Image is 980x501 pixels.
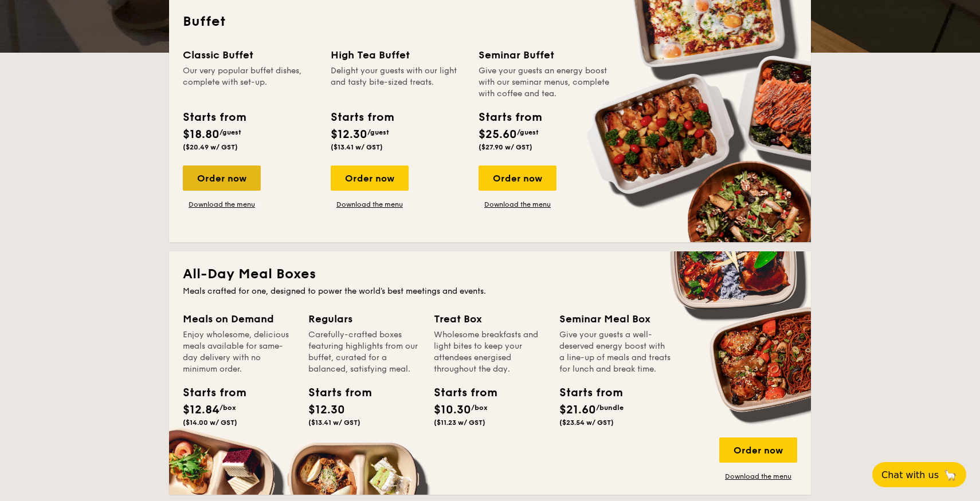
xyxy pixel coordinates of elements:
[308,329,420,375] div: Carefully-crafted boxes featuring highlights from our buffet, curated for a balanced, satisfying ...
[183,200,261,209] a: Download the menu
[719,472,797,481] a: Download the menu
[559,403,596,417] span: $21.60
[719,437,797,463] div: Order now
[434,403,471,417] span: $10.30
[331,200,409,209] a: Download the menu
[331,165,409,191] div: Order now
[434,311,546,327] div: Treat Box
[517,128,539,136] span: /guest
[219,128,241,136] span: /guest
[872,462,966,487] button: Chat with us🦙
[331,143,383,151] span: ($13.41 w/ GST)
[479,128,517,141] span: $25.60
[559,311,671,327] div: Seminar Meal Box
[183,13,797,31] h2: Buffet
[183,384,234,401] div: Starts from
[331,109,393,126] div: Starts from
[434,329,546,375] div: Wholesome breakfasts and light bites to keep your attendees energised throughout the day.
[183,329,295,375] div: Enjoy wholesome, delicious meals available for same-day delivery with no minimum order.
[183,65,317,100] div: Our very popular buffet dishes, complete with set-up.
[479,47,613,63] div: Seminar Buffet
[471,404,488,412] span: /box
[183,47,317,63] div: Classic Buffet
[367,128,389,136] span: /guest
[559,384,611,401] div: Starts from
[881,470,939,480] span: Chat with us
[183,165,261,191] div: Order now
[331,65,465,100] div: Delight your guests with our light and tasty bite-sized treats.
[331,47,465,63] div: High Tea Buffet
[479,143,532,151] span: ($27.90 w/ GST)
[308,311,420,327] div: Regulars
[434,419,485,427] span: ($11.23 w/ GST)
[479,200,556,209] a: Download the menu
[219,404,236,412] span: /box
[479,65,613,100] div: Give your guests an energy boost with our seminar menus, complete with coffee and tea.
[308,419,360,427] span: ($13.41 w/ GST)
[183,311,295,327] div: Meals on Demand
[183,265,797,283] h2: All-Day Meal Boxes
[943,468,957,482] span: 🦙
[308,384,360,401] div: Starts from
[183,143,238,151] span: ($20.49 w/ GST)
[331,128,367,141] span: $12.30
[183,419,237,427] span: ($14.00 w/ GST)
[596,404,624,412] span: /bundle
[183,109,245,126] div: Starts from
[183,403,219,417] span: $12.84
[479,165,556,191] div: Order now
[559,419,614,427] span: ($23.54 w/ GST)
[183,286,797,297] div: Meals crafted for one, designed to power the world's best meetings and events.
[559,329,671,375] div: Give your guests a well-deserved energy boost with a line-up of meals and treats for lunch and br...
[434,384,485,401] div: Starts from
[308,403,345,417] span: $12.30
[183,128,219,141] span: $18.80
[479,109,541,126] div: Starts from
